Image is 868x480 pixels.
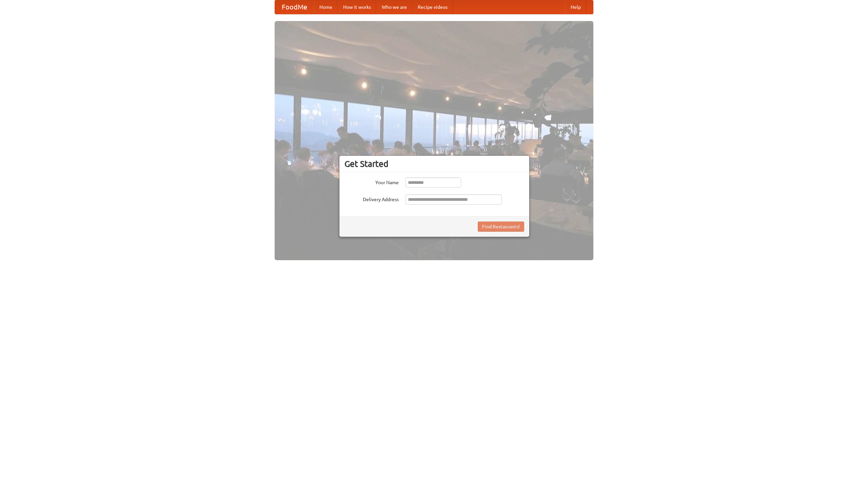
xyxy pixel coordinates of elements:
label: Your Name [344,177,399,186]
label: Delivery Address [344,194,399,203]
a: Who we are [376,0,412,14]
a: Help [565,0,586,14]
a: FoodMe [275,0,314,14]
a: How it works [338,0,376,14]
button: Find Restaurants! [478,222,524,232]
a: Home [314,0,338,14]
a: Recipe videos [412,0,453,14]
h3: Get Started [344,159,524,169]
